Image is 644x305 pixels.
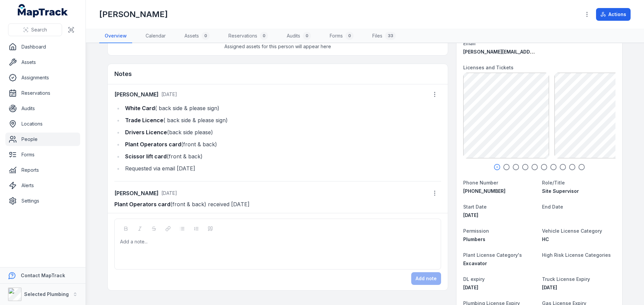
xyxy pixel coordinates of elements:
[224,43,331,50] span: Assigned assets for this person will appear here
[463,260,487,266] span: Excavator
[463,41,476,46] span: Email
[463,204,487,210] span: Start Date
[463,65,514,70] span: Licenses and Tickets
[5,102,80,115] a: Audits
[123,116,441,125] li: ( back side & please sign)
[99,9,168,20] h1: [PERSON_NAME]
[161,91,177,97] span: [DATE]
[596,8,631,21] button: Actions
[161,91,177,97] time: 8/20/2025, 10:04:08 AM
[542,285,557,290] time: 3/26/2027, 12:00:00 AM
[463,276,485,282] span: DL expiry
[18,4,68,17] a: MapTrack
[5,56,80,69] a: Assets
[542,236,549,242] span: HC
[161,190,177,196] time: 8/29/2025, 3:45:26 PM
[463,49,583,55] span: [PERSON_NAME][EMAIL_ADDRESS][DOMAIN_NAME]
[260,32,268,40] div: 0
[99,29,132,43] a: Overview
[542,228,602,234] span: Vehicle License Category
[125,105,155,111] strong: White Card
[114,189,159,197] strong: [PERSON_NAME]
[5,86,80,100] a: Reservations
[140,29,171,43] a: Calendar
[367,29,401,43] a: Files33
[463,188,505,194] span: [PHONE_NUMBER]
[463,285,478,290] span: [DATE]
[21,273,65,278] strong: Contact MapTrack
[542,180,565,185] span: Role/Title
[463,212,478,218] span: [DATE]
[542,276,590,282] span: Truck License Expiry
[114,200,441,209] p: (front & back) received [DATE]
[5,40,80,54] a: Dashboard
[303,32,311,40] div: 0
[123,164,441,173] li: Requested via email [DATE]
[5,194,80,208] a: Settings
[123,140,441,149] li: (front & back)
[463,212,478,218] time: 2/13/2023, 12:00:00 AM
[542,252,611,258] span: High Risk License Categories
[123,128,441,137] li: (back side please)
[463,180,498,185] span: Phone Number
[281,29,316,43] a: Audits0
[123,152,441,161] li: (front & back)
[463,252,522,258] span: Plant License Category's
[223,29,273,43] a: Reservations0
[5,71,80,84] a: Assignments
[542,285,557,290] span: [DATE]
[463,285,478,290] time: 3/26/2027, 12:00:00 AM
[114,90,159,98] strong: [PERSON_NAME]
[114,201,170,208] strong: Plant Operators card
[114,69,132,79] h3: Notes
[5,179,80,192] a: Alerts
[5,117,80,131] a: Locations
[463,236,485,242] span: Plumbers
[542,188,579,194] span: Site Supervisor
[161,190,177,196] span: [DATE]
[5,133,80,146] a: People
[125,141,181,148] strong: Plant Operators card
[463,228,489,234] span: Permission
[324,29,359,43] a: Forms0
[8,23,62,36] button: Search
[125,153,167,160] strong: Scissor lift card
[202,32,210,40] div: 0
[5,148,80,161] a: Forms
[179,29,215,43] a: Assets0
[385,32,396,40] div: 33
[125,129,167,136] strong: Drivers Licence
[542,204,563,210] span: End Date
[31,26,47,33] span: Search
[123,103,441,113] li: ( back side & please sign)
[345,32,354,40] div: 0
[125,117,163,124] strong: Trade Licence
[24,291,69,297] strong: Selected Plumbing
[5,163,80,177] a: Reports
